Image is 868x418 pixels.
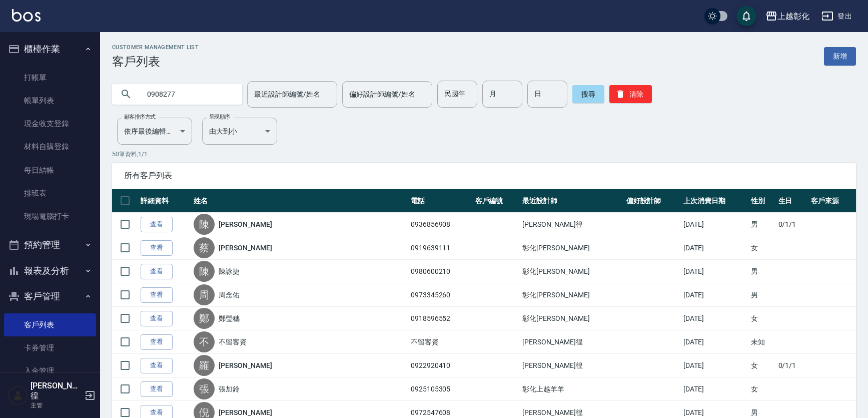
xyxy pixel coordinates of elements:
[473,189,520,213] th: 客戶編號
[219,384,240,394] a: 張加鈴
[219,219,272,229] a: [PERSON_NAME]
[194,308,215,329] div: 鄭
[748,283,776,307] td: 男
[520,377,623,401] td: 彰化上越羊羊
[520,236,623,260] td: 彰化[PERSON_NAME]
[776,189,809,213] th: 生日
[219,266,240,276] a: 陳詠捷
[748,189,776,213] th: 性別
[141,287,173,303] a: 查看
[31,401,82,410] p: 主管
[681,189,748,213] th: 上次消費日期
[681,283,748,307] td: [DATE]
[408,330,473,354] td: 不留客資
[8,385,28,405] img: Person
[12,9,41,22] img: Logo
[748,307,776,330] td: 女
[194,261,215,282] div: 陳
[124,171,844,181] span: 所有客戶列表
[681,330,748,354] td: [DATE]
[140,81,234,108] input: 搜尋關鍵字
[681,213,748,236] td: [DATE]
[194,237,215,258] div: 蔡
[777,10,809,23] div: 上越彰化
[520,354,623,377] td: [PERSON_NAME]徨
[748,213,776,236] td: 男
[817,7,856,26] button: 登出
[194,378,215,399] div: 張
[748,377,776,401] td: 女
[761,6,813,27] button: 上越彰化
[31,381,82,401] h5: [PERSON_NAME]徨
[408,236,473,260] td: 0919639111
[219,243,272,253] a: [PERSON_NAME]
[748,330,776,354] td: 未知
[4,36,96,62] button: 櫃檯作業
[141,240,173,256] a: 查看
[219,337,247,347] a: 不留客資
[117,118,192,145] div: 依序最後編輯時間
[194,284,215,305] div: 周
[681,377,748,401] td: [DATE]
[572,85,604,103] button: 搜尋
[776,354,809,377] td: 0/1/1
[141,334,173,350] a: 查看
[138,189,191,213] th: 詳細資料
[191,189,408,213] th: 姓名
[4,182,96,205] a: 排班表
[408,213,473,236] td: 0936856908
[681,260,748,283] td: [DATE]
[776,213,809,236] td: 0/1/1
[141,311,173,326] a: 查看
[219,290,240,300] a: 周念佑
[408,260,473,283] td: 0980600210
[4,359,96,382] a: 入金管理
[520,189,623,213] th: 最近設計師
[736,6,756,26] button: save
[520,330,623,354] td: [PERSON_NAME]徨
[520,260,623,283] td: 彰化[PERSON_NAME]
[141,264,173,279] a: 查看
[4,232,96,258] button: 預約管理
[748,260,776,283] td: 男
[112,150,856,159] p: 50 筆資料, 1 / 1
[748,354,776,377] td: 女
[624,189,681,213] th: 偏好設計師
[219,360,272,370] a: [PERSON_NAME]
[681,236,748,260] td: [DATE]
[408,189,473,213] th: 電話
[4,205,96,228] a: 現場電腦打卡
[124,113,156,121] label: 顧客排序方式
[4,258,96,284] button: 報表及分析
[520,307,623,330] td: 彰化[PERSON_NAME]
[4,159,96,182] a: 每日結帳
[194,355,215,376] div: 羅
[202,118,277,145] div: 由大到小
[194,214,215,235] div: 陳
[824,47,856,66] a: 新增
[808,189,856,213] th: 客戶來源
[520,213,623,236] td: [PERSON_NAME]徨
[4,66,96,89] a: 打帳單
[520,283,623,307] td: 彰化[PERSON_NAME]
[609,85,652,103] button: 清除
[4,89,96,112] a: 帳單列表
[408,307,473,330] td: 0918596552
[141,217,173,232] a: 查看
[4,135,96,158] a: 材料自購登錄
[4,283,96,309] button: 客戶管理
[408,283,473,307] td: 0973345260
[112,55,199,69] h3: 客戶列表
[408,354,473,377] td: 0922920410
[141,381,173,397] a: 查看
[219,407,272,417] a: [PERSON_NAME]
[4,313,96,336] a: 客戶列表
[219,313,240,323] a: 鄭瑩穗
[112,44,199,51] h2: Customer Management List
[4,336,96,359] a: 卡券管理
[681,354,748,377] td: [DATE]
[408,377,473,401] td: 0925105305
[141,358,173,373] a: 查看
[748,236,776,260] td: 女
[194,331,215,352] div: 不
